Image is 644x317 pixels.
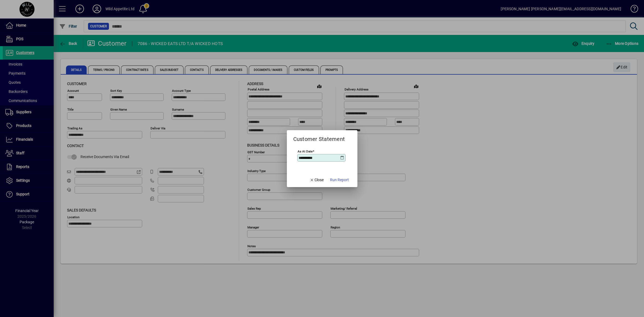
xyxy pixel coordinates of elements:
mat-label: As at Date [298,149,313,153]
span: Close [310,177,324,183]
button: Run Report [328,175,351,185]
h2: Customer Statement [287,130,352,143]
button: Close [308,175,326,185]
span: Run Report [330,177,349,183]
